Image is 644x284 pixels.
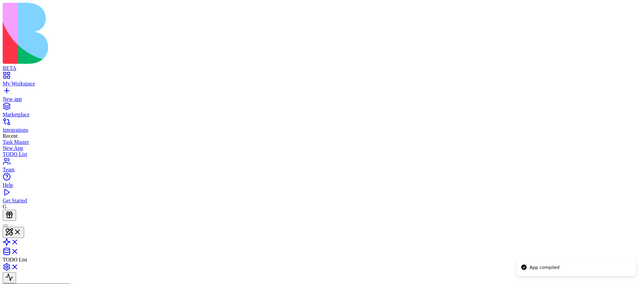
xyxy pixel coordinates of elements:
a: Team [3,161,641,173]
span: G [3,204,7,209]
img: logo [3,3,272,64]
div: App compiled [530,264,559,271]
a: TODO List [3,151,641,157]
span: Recent [3,133,17,139]
a: BETA [3,59,641,71]
a: Task Master [3,139,641,145]
div: BETA [3,65,641,71]
div: New app [3,96,641,102]
div: Team [3,167,641,173]
div: Marketplace [3,112,641,118]
a: Get Started [3,192,641,204]
a: Integrations [3,121,641,133]
div: My Workspace [3,81,641,87]
div: Integrations [3,127,641,133]
a: New app [3,90,641,102]
div: Help [3,182,641,188]
a: New App [3,145,641,151]
a: Help [3,176,641,188]
div: Get Started [3,198,641,204]
a: My Workspace [3,75,641,87]
span: TODO List [3,257,27,262]
a: Marketplace [3,106,641,118]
